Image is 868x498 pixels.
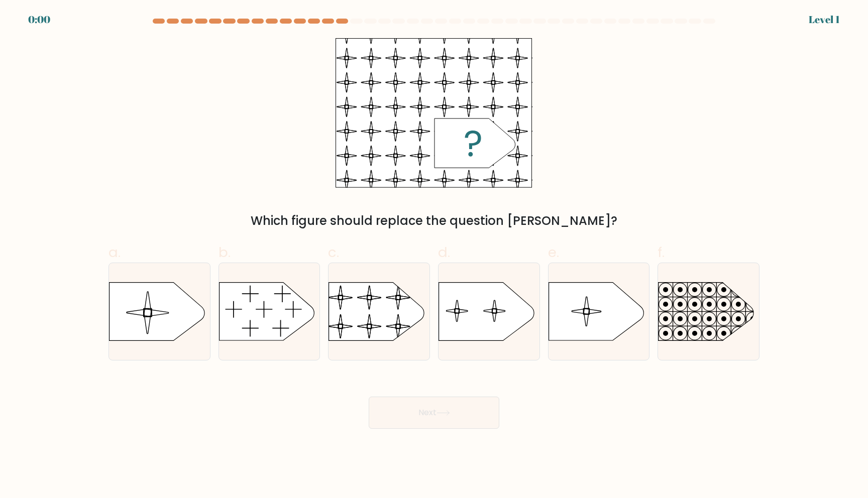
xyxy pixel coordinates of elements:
span: c. [328,242,339,262]
button: Next [369,397,499,429]
div: Which figure should replace the question [PERSON_NAME]? [115,212,753,230]
div: Level 1 [809,12,840,27]
span: a. [108,242,121,262]
span: e. [548,242,559,262]
span: d. [438,242,450,262]
span: f. [658,242,665,262]
span: b. [219,242,231,262]
div: 0:00 [28,12,50,27]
